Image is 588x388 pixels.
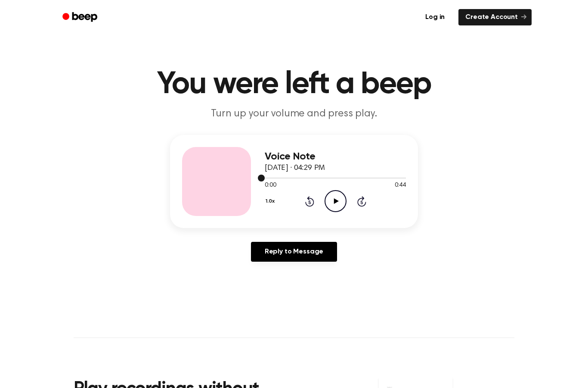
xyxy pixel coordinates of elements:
[56,9,105,26] a: Beep
[265,164,325,172] span: [DATE] · 04:29 PM
[265,194,278,209] button: 1.0x
[417,7,453,27] a: Log in
[251,242,337,262] a: Reply to Message
[395,181,406,190] span: 0:44
[458,9,532,25] a: Create Account
[265,181,276,190] span: 0:00
[265,151,406,163] h3: Voice Note
[129,107,459,121] p: Turn up your volume and press play.
[74,69,514,100] h1: You were left a beep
